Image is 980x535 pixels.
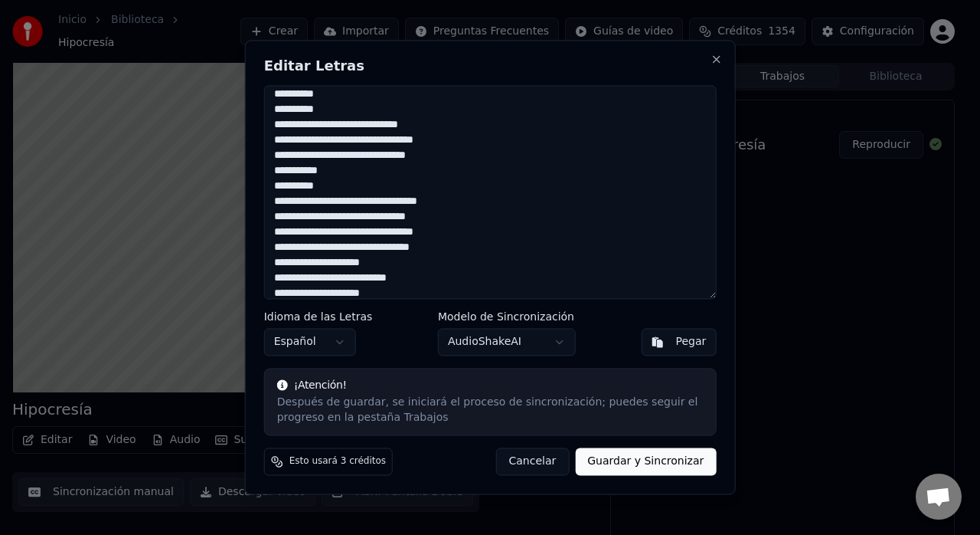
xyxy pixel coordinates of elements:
[289,456,386,468] span: Esto usará 3 créditos
[676,335,707,350] div: Pegar
[575,448,716,476] button: Guardar y Sincronizar
[642,329,717,356] button: Pegar
[277,396,704,426] div: Después de guardar, se iniciará el proceso de sincronización; puedes seguir el progreso en la pes...
[438,312,576,323] label: Modelo de Sincronización
[264,312,373,323] label: Idioma de las Letras
[496,448,570,476] button: Cancelar
[264,59,717,73] h2: Editar Letras
[277,379,704,394] div: ¡Atención!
